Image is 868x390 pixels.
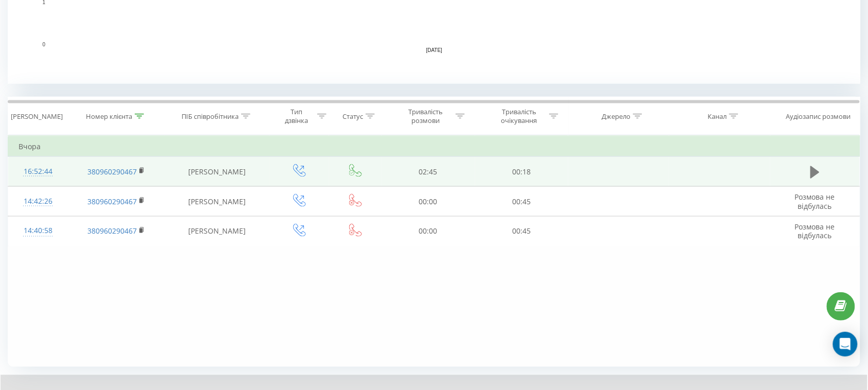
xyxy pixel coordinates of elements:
[382,157,475,187] td: 02:45
[87,167,137,176] a: 380960290467
[19,191,58,211] div: 14:42:26
[87,226,137,236] a: 380960290467
[165,187,269,217] td: [PERSON_NAME]
[382,187,475,217] td: 00:00
[602,112,630,121] div: Джерело
[42,42,45,47] text: 0
[786,112,851,121] div: Аудіозапис розмови
[165,217,269,246] td: [PERSON_NAME]
[398,108,453,125] div: Тривалість розмови
[426,48,443,54] text: [DATE]
[8,136,860,157] td: Вчора
[492,108,547,125] div: Тривалість очікування
[19,162,58,182] div: 16:52:44
[795,192,835,211] span: Розмова не відбулась
[165,157,269,187] td: [PERSON_NAME]
[475,217,569,246] td: 00:45
[475,157,569,187] td: 00:18
[382,217,475,246] td: 00:00
[833,332,858,357] div: Open Intercom Messenger
[182,112,239,121] div: ПІБ співробітника
[279,108,315,125] div: Тип дзвінка
[87,197,137,206] a: 380960290467
[19,221,58,241] div: 14:40:58
[708,112,727,121] div: Канал
[795,222,835,241] span: Розмова не відбулась
[342,112,363,121] div: Статус
[86,112,132,121] div: Номер клієнта
[475,187,569,217] td: 00:45
[11,112,63,121] div: [PERSON_NAME]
